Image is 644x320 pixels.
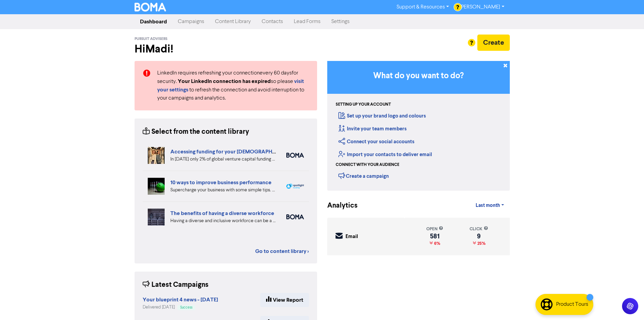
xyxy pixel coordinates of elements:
iframe: Chat Widget [610,287,644,320]
a: Invite your team members [338,126,407,132]
span: Last month [476,202,500,209]
div: Having a diverse and inclusive workforce can be a major boost for your business. We list four of ... [170,217,276,225]
div: Create a campaign [338,171,389,181]
span: 25% [476,241,485,246]
div: LinkedIn requires refreshing your connection every 60 days for security. so please to refresh the... [152,69,314,102]
a: Settings [326,15,355,28]
img: spotlight [286,184,304,189]
span: Success [180,306,192,309]
strong: Your blueprint 4 news - [DATE] [143,296,218,303]
div: Email [345,233,358,241]
a: Set up your brand logo and colours [338,113,426,119]
a: The benefits of having a diverse workforce [170,210,274,217]
a: Go to content library > [255,247,309,255]
div: 9 [470,234,488,239]
div: Getting Started in BOMA [327,61,510,191]
a: Last month [470,199,509,212]
img: BOMA Logo [135,3,166,12]
button: Create [477,35,510,51]
span: Pursuit Advisers [135,37,167,41]
strong: Your LinkedIn connection has expired [178,78,271,85]
div: In 2024 only 2% of global venture capital funding went to female-only founding teams. We highligh... [170,156,276,163]
a: Your blueprint 4 news - [DATE] [143,297,218,303]
div: Latest Campaigns [143,280,209,290]
div: 581 [426,234,443,239]
a: visit your settings [157,79,304,93]
div: Setting up your account [336,102,391,108]
div: Analytics [327,200,349,211]
a: Campaigns [172,15,210,28]
a: Import your contacts to deliver email [338,151,432,158]
div: Connect with your audience [336,162,399,168]
a: 10 ways to improve business performance [170,179,271,186]
div: Select from the content library [143,127,249,137]
img: boma [286,153,304,158]
a: [PERSON_NAME] [454,2,509,13]
div: Delivered [DATE] [143,304,218,311]
a: Dashboard [135,15,172,28]
h3: What do you want to do? [337,71,500,81]
a: Support & Resources [391,2,454,13]
img: boma [286,214,304,219]
a: Accessing funding for your [DEMOGRAPHIC_DATA]-led businesses [170,148,335,155]
a: View Report [260,293,309,307]
h2: Hi Madi ! [135,43,317,56]
div: Supercharge your business with some simple tips. Eliminate distractions & bad customers, get a pl... [170,187,276,194]
a: Content Library [210,15,256,28]
a: Contacts [256,15,288,28]
div: open [426,226,443,232]
span: 6% [433,241,440,246]
a: Connect your social accounts [338,138,414,145]
div: click [470,226,488,232]
a: Lead Forms [288,15,326,28]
